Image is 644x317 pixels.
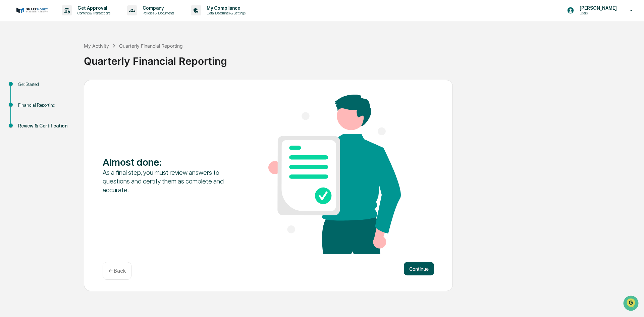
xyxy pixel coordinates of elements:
[201,5,249,11] p: My Compliance
[72,11,114,15] p: Content & Transactions
[114,53,122,61] button: Start new chat
[7,85,12,91] div: 🖐️
[404,262,434,275] button: Continue
[574,5,620,11] p: [PERSON_NAME]
[623,295,641,313] iframe: Open customer support
[137,11,177,15] p: Policies & Documents
[119,43,183,49] div: Quarterly Financial Reporting
[4,82,46,94] a: 🖐️Preclearance
[4,95,45,107] a: 🔎Data Lookup
[67,114,81,119] span: Pylon
[13,85,43,91] span: Preclearance
[103,156,235,168] div: Almost done :
[574,11,620,15] p: Users
[7,14,122,25] p: How can we help?
[55,85,83,91] span: Attestations
[18,102,73,109] div: Financial Reporting
[47,113,81,119] a: Powered byPylon
[103,168,235,194] div: As a final step, you must review answers to questions and certify them as complete and accurate.
[23,51,110,58] div: Start new chat
[108,268,126,274] p: ← Back
[84,43,109,49] div: My Activity
[46,82,86,94] a: 🗄️Attestations
[137,5,177,11] p: Company
[268,95,401,254] img: Almost done
[72,5,114,11] p: Get Approval
[201,11,249,15] p: Data, Deadlines & Settings
[84,50,641,67] div: Quarterly Financial Reporting
[23,58,85,63] div: We're available if you need us!
[7,98,12,103] div: 🔎
[13,97,42,104] span: Data Lookup
[16,7,48,13] img: logo
[18,81,73,88] div: Get Started
[7,51,19,63] img: 1746055101610-c473b297-6a78-478c-a979-82029cc54cd1
[18,122,73,129] div: Review & Certification
[49,85,54,91] div: 🗄️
